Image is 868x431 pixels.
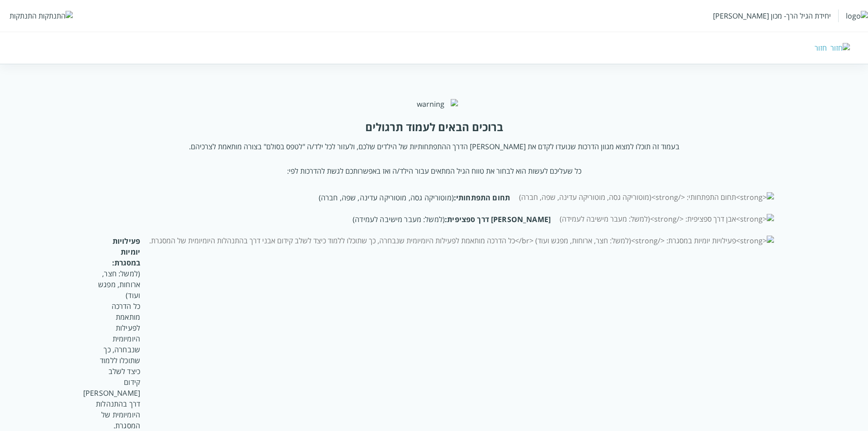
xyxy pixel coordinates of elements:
[519,192,774,202] img: <strong>תחום התפתחותי: </strong>(מוטוריקה גסה, מוטוריקה עדינה, שפה, חברה)
[38,11,73,21] img: התנתקות
[713,11,831,21] div: יחידת הגיל הרך- מכון [PERSON_NAME]
[410,99,458,109] img: warning
[846,11,868,21] img: logo
[189,142,679,152] p: בעמוד זה תוכלו למצוא מגוון הדרכות שנועדו לקדם את [PERSON_NAME] הדרך ההתפתחותיות של הילדים שלכם, ו...
[9,11,37,21] div: התנתקות
[94,192,510,203] div: (מוטוריקה גסה, מוטוריקה עדינה, שפה, חברה)
[560,214,774,224] img: <strong>אבן דרך ספציפית: </strong>(למשל: מעבר מישיבה לעמידה)
[365,120,503,134] div: ברוכים הבאים לעמוד תרגולים
[94,214,551,225] div: (למשל: מעבר מישיבה לעמידה)
[287,166,581,176] p: כל שעליכם לעשות הוא לבחור את טווח הגיל המתאים עבור הילד/ה ואז באפשרותכם לגשת להדרכות לפי:
[112,236,140,268] strong: פעילויות יומיות במסגרת:
[830,43,850,53] img: חזור
[149,236,774,246] img: <strong>פעילויות יומיות במסגרת: </strong>(למשל: חצר, ארוחות, מפגש ועוד) <br/>כל הדרכה מותאמת לפעי...
[445,214,551,224] strong: [PERSON_NAME] דרך ספציפית:
[94,236,140,431] div: (למשל: חצר, ארוחות, מפגש ועוד) כל הדרכה מותאמת לפעילות היומיומית שנבחרה, כך שתוכלו ללמוד כיצד לשל...
[815,43,827,53] div: חזור
[454,193,510,203] strong: תחום התפתחותי:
